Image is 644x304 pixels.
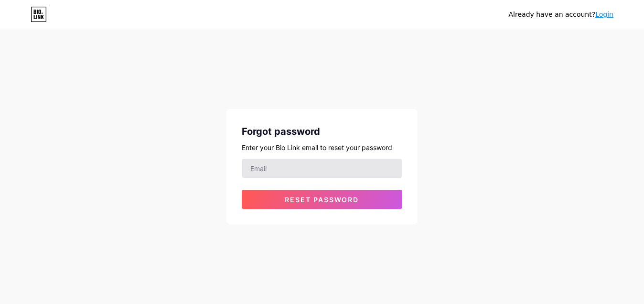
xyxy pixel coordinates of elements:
[285,195,359,204] span: Reset password
[509,10,613,20] div: Already have an account?
[595,11,613,18] a: Login
[242,159,402,178] input: Email
[242,142,402,152] div: Enter your Bio Link email to reset your password
[242,124,402,139] div: Forgot password
[242,190,402,209] button: Reset password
